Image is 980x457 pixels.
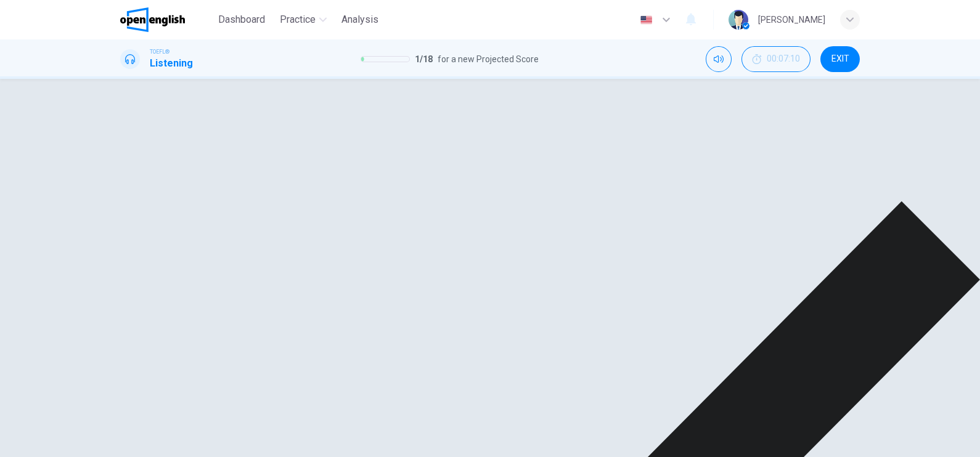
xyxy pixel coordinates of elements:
span: for a new Projected Score [438,52,539,67]
span: EXIT [831,54,849,64]
div: Mute [706,46,732,72]
a: OpenEnglish logo [120,7,213,32]
button: Dashboard [213,9,270,31]
img: Profile picture [729,10,748,30]
button: Practice [275,9,332,31]
span: Practice [280,12,316,27]
button: Analysis [337,9,383,31]
button: 00:07:10 [741,46,811,72]
span: Dashboard [218,12,265,27]
button: EXIT [820,46,860,72]
div: Hide [741,46,811,72]
span: 1 / 18 [415,52,433,67]
img: OpenEnglish logo [120,7,185,32]
h1: Listening [150,56,193,71]
div: [PERSON_NAME] [758,12,825,27]
span: 00:07:10 [767,54,800,64]
img: en [639,15,654,25]
span: Analysis [341,12,378,27]
span: TOEFL® [150,47,169,56]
